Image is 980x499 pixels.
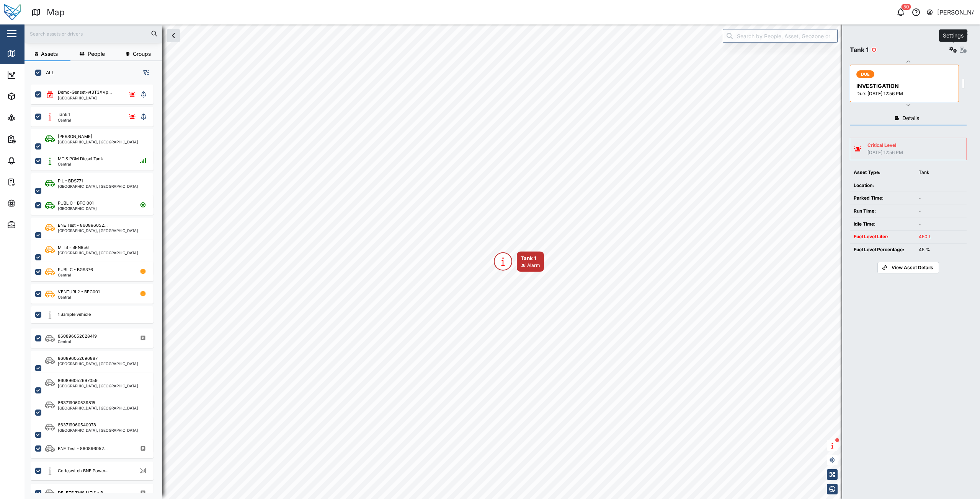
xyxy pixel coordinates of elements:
div: - [919,221,963,228]
div: [GEOGRAPHIC_DATA], [GEOGRAPHIC_DATA] [58,384,138,388]
div: Central [58,273,93,277]
div: Codeswitch BNE Power... [58,468,108,474]
div: Admin [20,221,42,229]
div: Idle Time: [854,221,911,228]
div: 50 [902,4,911,10]
div: 863719060539815 [58,400,95,406]
div: DELETE THIS MTIS - B... [58,490,106,496]
div: [GEOGRAPHIC_DATA], [GEOGRAPHIC_DATA] [58,428,138,432]
div: Central [58,340,97,343]
span: View Asset Details [892,262,933,273]
div: [GEOGRAPHIC_DATA], [GEOGRAPHIC_DATA] [58,140,138,144]
div: 45 % [919,246,963,254]
div: Tank [919,169,963,176]
div: Tank 1 [58,111,70,118]
span: DUE [861,71,870,78]
input: Search assets or drivers [29,28,158,39]
div: Location: [854,182,911,189]
div: grid [31,82,162,493]
div: Fuel Level Liter: [854,233,911,241]
div: Fuel Level Percentage: [854,246,911,254]
span: Assets [41,51,58,57]
a: View Asset Details [877,262,939,273]
div: PIL - BDS771 [58,178,83,184]
div: 860896052697059 [58,377,98,384]
div: INVESTIGATION [856,82,954,90]
div: [GEOGRAPHIC_DATA], [GEOGRAPHIC_DATA] [58,406,138,410]
div: Map marker [494,252,544,272]
div: Map [47,6,65,19]
div: Tasks [20,178,41,186]
div: [GEOGRAPHIC_DATA], [GEOGRAPHIC_DATA] [58,229,138,232]
span: People [88,51,105,57]
img: Main Logo [4,4,21,21]
div: Map [20,49,37,58]
div: 863719060540078 [58,422,96,428]
div: MTIS POM Diesel Tank [58,156,103,162]
div: BNE Test - 860896052... [58,445,108,452]
div: Alarms [20,156,44,165]
div: Dashboard [20,71,54,79]
div: Reports [20,135,46,143]
div: Settings [20,199,47,208]
div: PUBLIC - BFC 001 [58,200,93,206]
div: [GEOGRAPHIC_DATA] [58,96,112,100]
canvas: Map [24,24,980,499]
div: [PERSON_NAME] [937,8,974,17]
button: [PERSON_NAME] [926,7,974,18]
div: 1 Sample vehicle [58,311,91,318]
div: Demo-Genset-vt3T3XVp... [58,89,112,96]
div: Sites [20,114,38,122]
div: PUBLIC - BGS376 [58,267,93,273]
div: [GEOGRAPHIC_DATA], [GEOGRAPHIC_DATA] [58,251,138,255]
div: [GEOGRAPHIC_DATA] [58,206,97,210]
div: 860896052696887 [58,355,98,362]
div: Critical Level [867,142,903,149]
div: - [919,195,963,202]
div: Alarm [527,262,540,269]
div: BNE Test - 860896052... [58,222,108,229]
div: VENTURI 2 - BFC001 [58,289,100,295]
div: MTIS - BFN856 [58,244,89,251]
div: Central [58,162,103,166]
div: [GEOGRAPHIC_DATA], [GEOGRAPHIC_DATA] [58,184,138,188]
span: Details [902,115,919,121]
div: [GEOGRAPHIC_DATA], [GEOGRAPHIC_DATA] [58,362,138,366]
label: ALL [41,70,54,76]
div: Assets [20,92,44,101]
div: Due: [DATE] 12:56 PM [856,90,954,98]
span: Groups [133,51,151,57]
div: [PERSON_NAME] [58,133,92,140]
div: Central [58,295,100,299]
div: Tank 1 [850,45,869,55]
div: Asset Type: [854,169,911,176]
div: Central [58,118,71,122]
div: [DATE] 12:56 PM [867,149,903,156]
div: Tank 1 [521,254,540,262]
input: Search by People, Asset, Geozone or Place [723,29,838,43]
div: Parked Time: [854,195,911,202]
div: - [919,208,963,215]
div: Run Time: [854,208,911,215]
div: 860896052628419 [58,333,97,340]
div: 450 L [919,233,963,241]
